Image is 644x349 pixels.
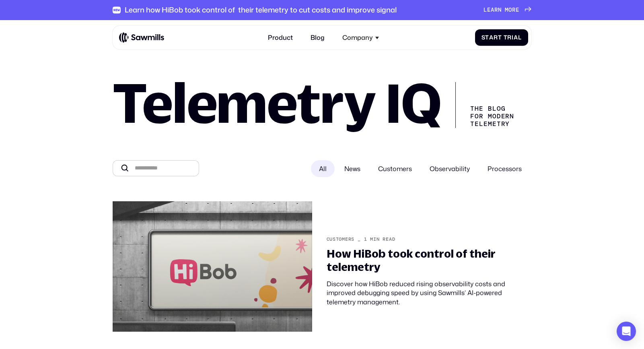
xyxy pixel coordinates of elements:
span: e [516,6,519,13]
span: News [344,164,360,173]
span: All [319,164,327,173]
a: StartTrial [475,29,528,46]
span: a [514,34,518,41]
span: l [518,34,522,41]
span: r [494,34,498,41]
span: r [507,34,512,41]
div: min read [370,236,395,242]
div: Customers [327,236,354,242]
span: m [505,6,508,13]
div: Company [342,34,373,41]
a: Customers_1min readHow HiBob took control of their telemetryDiscover how HiBob reduced rising obs... [107,196,537,347]
span: i [512,34,514,41]
a: Product [263,29,298,46]
div: Discover how HiBob reduced rising observability costs and improved debugging speed by using Sawmi... [327,279,531,306]
h1: Telemetry IQ [113,76,441,128]
div: _ [358,236,361,242]
span: S [481,34,486,41]
span: L [484,6,487,13]
span: t [498,34,502,41]
div: Company [337,29,384,46]
span: Processors [488,164,522,173]
div: 1 [364,236,367,242]
a: Learnmore [484,6,531,13]
form: All [113,160,531,177]
div: How HiBob took control of their telemetry [327,247,531,274]
div: Open Intercom Messenger [617,322,636,341]
span: t [485,34,489,41]
span: e [487,6,491,13]
span: n [498,6,502,13]
span: o [508,6,512,13]
span: Customers [378,164,412,173]
span: r [512,6,516,13]
a: Blog [306,29,329,46]
span: a [489,34,494,41]
div: Learn how HiBob took control of their telemetry to cut costs and improve signal [125,6,397,14]
span: r [494,6,498,13]
span: a [491,6,494,13]
span: T [504,34,508,41]
div: The Blog for Modern telemetry [455,82,520,128]
span: Observability [430,164,470,173]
